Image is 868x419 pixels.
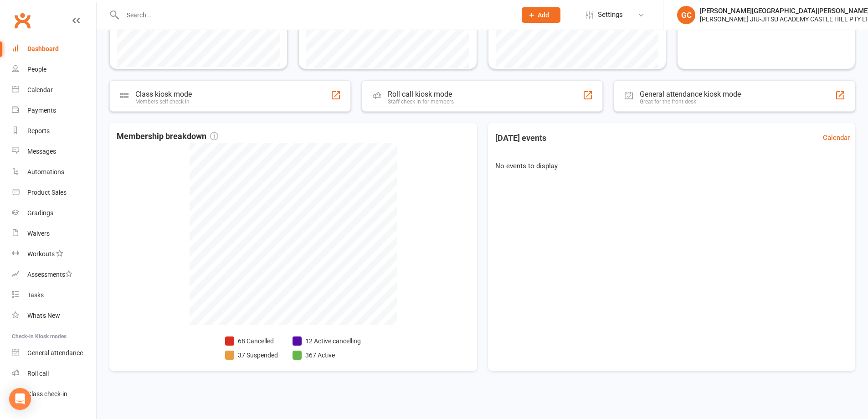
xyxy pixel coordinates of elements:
a: Tasks [12,285,96,305]
li: 367 Active [293,350,361,360]
div: What's New [27,312,60,319]
h3: [DATE] events [488,130,554,146]
button: Add [522,7,560,23]
li: 68 Cancelled [225,336,278,346]
span: Settings [598,5,623,25]
div: People [27,66,46,73]
div: Great for the front desk [640,98,741,105]
li: 37 Suspended [225,350,278,360]
div: General attendance kiosk mode [640,90,741,98]
div: Roll call [27,370,49,377]
a: Assessments [12,264,96,285]
div: Workouts [27,250,55,258]
a: Product Sales [12,182,96,203]
div: Gradings [27,209,53,217]
a: General attendance kiosk mode [12,343,96,363]
div: Messages [27,148,56,155]
a: Messages [12,141,96,162]
a: People [12,59,96,80]
a: Dashboard [12,39,96,59]
div: No events to display [484,153,859,179]
div: Roll call kiosk mode [388,90,454,98]
div: Class kiosk mode [135,90,192,98]
div: Reports [27,127,50,134]
div: Open Intercom Messenger [9,388,31,410]
span: Membership breakdown [117,130,218,143]
li: 12 Active cancelling [293,336,361,346]
a: What's New [12,305,96,326]
div: Tasks [27,291,44,299]
div: Staff check-in for members [388,98,454,105]
a: Calendar [823,132,850,143]
div: Automations [27,168,64,176]
a: Payments [12,100,96,121]
div: Members self check-in [135,98,192,105]
a: Waivers [12,223,96,244]
div: Product Sales [27,189,67,196]
div: Calendar [27,86,53,93]
a: Class kiosk mode [12,384,96,404]
div: Class check-in [27,390,67,398]
a: Roll call [12,363,96,384]
a: Calendar [12,80,96,100]
a: Automations [12,162,96,182]
a: Clubworx [11,9,34,32]
div: GC [677,6,695,24]
a: Gradings [12,203,96,223]
div: Waivers [27,230,50,237]
div: General attendance [27,349,83,357]
a: Reports [12,121,96,141]
a: Workouts [12,244,96,264]
span: Add [538,11,549,19]
input: Search... [120,9,510,21]
div: Dashboard [27,45,59,52]
div: Payments [27,107,56,114]
div: Assessments [27,271,72,278]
